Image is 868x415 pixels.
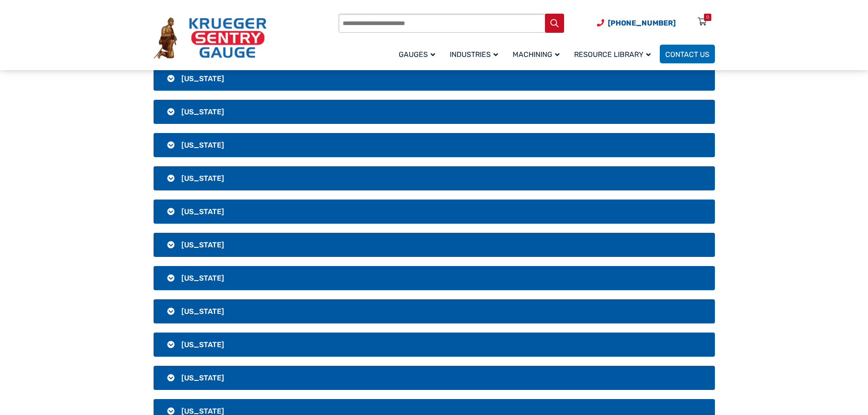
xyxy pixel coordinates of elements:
span: [US_STATE] [181,274,224,282]
img: Krueger Sentry Gauge [154,17,267,59]
span: Resource Library [574,50,651,59]
span: Contact Us [665,50,709,59]
span: [US_STATE] [181,74,224,83]
a: Machining [507,43,569,65]
span: [US_STATE] [181,207,224,216]
a: Gauges [393,43,444,65]
span: [US_STATE] [181,374,224,382]
span: Machining [513,50,560,59]
div: 0 [706,14,709,21]
a: Resource Library [569,43,660,65]
a: Industries [444,43,507,65]
span: [US_STATE] [181,241,224,249]
span: [US_STATE] [181,340,224,349]
span: [PHONE_NUMBER] [608,19,676,27]
span: [US_STATE] [181,307,224,316]
a: Contact Us [660,45,715,63]
span: [US_STATE] [181,108,224,116]
a: Phone Number (920) 434-8860 [597,17,676,29]
span: Industries [450,50,498,59]
span: [US_STATE] [181,174,224,183]
span: Gauges [399,50,435,59]
span: [US_STATE] [181,141,224,149]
